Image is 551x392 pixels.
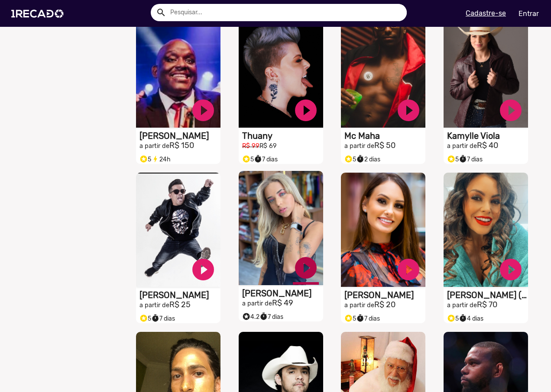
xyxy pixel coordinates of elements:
[447,156,459,163] span: 5
[459,153,467,163] i: timer
[293,97,319,123] a: play_circle_filled
[498,97,524,123] a: play_circle_filled
[447,300,528,310] h2: R$ 70
[356,156,380,163] span: 2 dias
[139,314,148,322] small: stars
[242,300,272,307] small: a partir de
[156,7,166,18] mat-icon: Example home icon
[151,314,159,322] small: timer
[444,173,528,287] video: S1RECADO vídeos dedicados para fãs e empresas
[344,300,425,310] h2: R$ 20
[344,315,356,322] span: 5
[447,141,528,151] h2: R$ 40
[139,312,148,322] i: Selo super talento
[139,142,169,150] small: a partir de
[447,142,477,150] small: a partir de
[153,4,168,19] button: Example home icon
[151,312,159,322] i: timer
[136,13,220,128] video: S1RECADO vídeos dedicados para fãs e empresas
[344,153,353,163] i: Selo super talento
[344,156,356,163] span: 5
[444,13,528,128] video: S1RECADO vídeos dedicados para fãs e empresas
[242,299,323,308] h2: R$ 49
[341,173,425,287] video: S1RECADO vídeos dedicados para fãs e empresas
[447,302,477,309] small: a partir de
[151,156,171,163] span: 24h
[356,314,364,322] small: timer
[344,290,425,300] h1: [PERSON_NAME]
[242,312,250,321] small: stars
[344,155,353,163] small: stars
[341,13,425,128] video: S1RECADO vídeos dedicados para fãs e empresas
[344,314,353,322] small: stars
[356,315,380,322] span: 7 dias
[136,173,220,287] video: S1RECADO vídeos dedicados para fãs e empresas
[259,313,283,321] span: 7 dias
[242,288,323,299] h1: [PERSON_NAME]
[254,155,262,163] small: timer
[395,257,421,283] a: play_circle_filled
[139,155,148,163] small: stars
[459,155,467,163] small: timer
[139,290,220,300] h1: [PERSON_NAME]
[164,4,407,21] input: Pesquisar...
[344,302,374,309] small: a partir de
[356,312,364,322] i: timer
[190,257,216,283] a: play_circle_filled
[395,97,421,123] a: play_circle_filled
[447,315,459,322] span: 5
[242,156,254,163] span: 5
[139,300,220,310] h2: R$ 25
[139,156,151,163] span: 5
[459,314,467,322] small: timer
[459,156,483,163] span: 7 dias
[459,315,483,322] span: 4 dias
[356,153,364,163] i: timer
[498,257,524,283] a: play_circle_filled
[151,315,175,322] span: 7 dias
[190,97,216,123] a: play_circle_filled
[356,155,364,163] small: timer
[239,171,323,285] video: S1RECADO vídeos dedicados para fãs e empresas
[447,155,455,163] small: stars
[242,313,259,321] span: 4.2
[139,315,151,322] span: 5
[139,302,169,309] small: a partir de
[447,314,455,322] small: stars
[459,312,467,322] i: timer
[139,153,148,163] i: Selo super talento
[513,6,545,21] a: Entrar
[344,131,425,141] h1: Mc Maha
[293,255,319,281] a: play_circle_filled
[151,153,159,163] i: bolt
[151,155,159,163] small: bolt
[259,312,268,321] small: timer
[259,142,277,150] small: R$ 69
[344,141,425,151] h2: R$ 50
[447,153,455,163] i: Selo super talento
[242,310,250,321] i: Selo super talento
[259,310,268,321] i: timer
[139,131,220,141] h1: [PERSON_NAME]
[139,141,220,151] h2: R$ 150
[447,312,455,322] i: Selo super talento
[242,153,250,163] i: Selo super talento
[242,131,323,141] h1: Thuany
[242,155,250,163] small: stars
[242,142,259,150] small: R$ 99
[344,312,353,322] i: Selo super talento
[239,13,323,128] video: S1RECADO vídeos dedicados para fãs e empresas
[447,131,528,141] h1: Kamylle Viola
[344,142,374,150] small: a partir de
[254,153,262,163] i: timer
[254,156,278,163] span: 7 dias
[447,290,528,300] h1: [PERSON_NAME] ( A Ciumenta)
[466,9,506,17] u: Cadastre-se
